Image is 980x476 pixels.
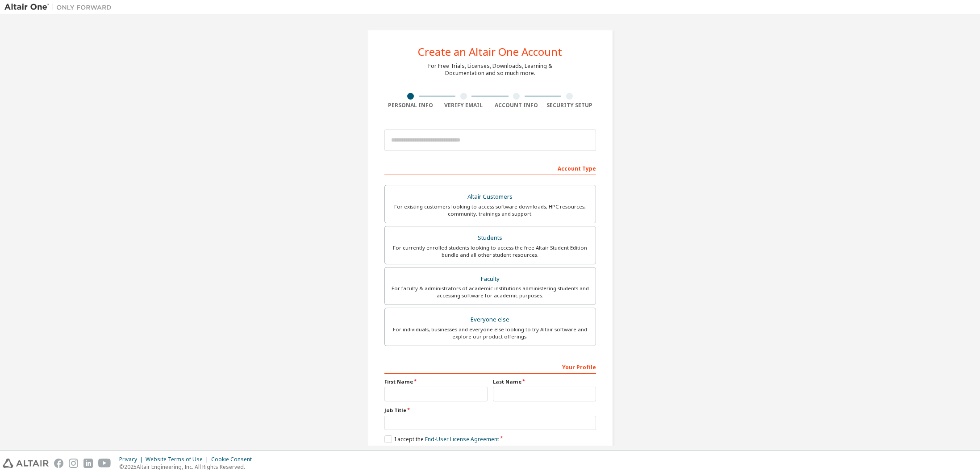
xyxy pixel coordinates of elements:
label: I accept the [384,435,499,443]
div: Privacy [119,456,146,463]
div: For individuals, businesses and everyone else looking to try Altair software and explore our prod... [390,326,590,340]
div: Altair Customers [390,191,590,203]
div: Your Profile [384,359,596,374]
img: youtube.svg [98,459,111,468]
img: instagram.svg [69,459,78,468]
p: © 2025 Altair Engineering, Inc. All Rights Reserved. [119,463,257,471]
div: Everyone else [390,313,590,326]
img: altair_logo.svg [3,459,49,468]
div: Account Type [384,161,596,175]
div: Account Info [490,102,543,109]
div: Personal Info [384,102,438,109]
div: For faculty & administrators of academic institutions administering students and accessing softwa... [390,285,590,299]
div: Verify Email [437,102,490,109]
div: Students [390,232,590,244]
label: Job Title [384,407,596,414]
div: Website Terms of Use [146,456,211,463]
img: Altair One [4,3,116,12]
div: For existing customers looking to access software downloads, HPC resources, community, trainings ... [390,203,590,217]
a: End-User License Agreement [425,435,499,443]
div: Faculty [390,273,590,285]
div: For Free Trials, Licenses, Downloads, Learning & Documentation and so much more. [428,63,552,77]
div: Cookie Consent [211,456,257,463]
div: For currently enrolled students looking to access the free Altair Student Edition bundle and all ... [390,244,590,259]
label: Last Name [493,378,596,385]
label: First Name [384,378,488,385]
div: Create an Altair One Account [418,46,562,57]
img: linkedin.svg [83,459,93,468]
img: facebook.svg [54,459,63,468]
div: Security Setup [543,102,596,109]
